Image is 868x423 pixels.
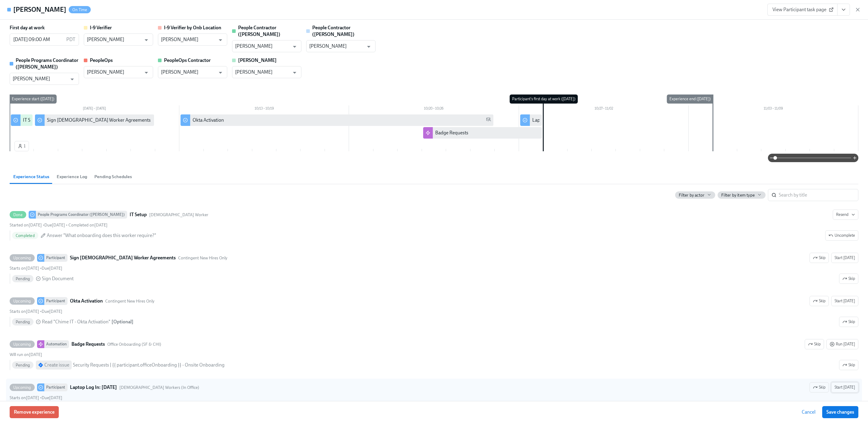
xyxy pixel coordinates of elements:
[70,254,176,261] strong: Sign [DEMOGRAPHIC_DATA] Worker Agreements
[829,232,855,239] span: Uncomplete
[810,382,829,393] button: UpcomingParticipantLaptop Log In: [DATE][DEMOGRAPHIC_DATA] Workers (In Office)Start [DATE]Starts ...
[10,406,59,418] button: Remove experience
[73,362,225,368] div: Security Requests | {{ participant.officeOnboarding }} - Onsite Onboarding
[10,395,62,401] div: •
[835,298,855,304] span: Start [DATE]
[57,173,87,180] span: Experience Log
[779,189,858,201] input: Search by title
[10,309,62,314] div: •
[71,341,105,348] strong: Badge Requests
[42,395,62,400] span: Tuesday, October 28th 2025, 9:00 am
[178,255,227,261] span: This task uses the "Contingent New Hires Only" audience
[312,25,354,37] strong: People Contractor ([PERSON_NAME])
[90,25,112,30] strong: I-9 Verifier
[47,117,151,123] div: Sign [DEMOGRAPHIC_DATA] Worker Agreements
[772,7,832,13] span: View Participant task page
[826,339,858,349] button: UpcomingAutomationBadge RequestsOffice Onboarding (SF & CHI)SkipWill run on[DATE]Pending Create i...
[44,254,68,262] div: Participant
[290,42,299,51] button: Open
[70,297,103,305] strong: Okta Activation
[486,117,491,124] span: Personal Email
[179,105,349,113] div: 10/13 – 10/19
[813,384,826,390] span: Skip
[825,230,858,241] button: DonePeople Programs Coordinator ([PERSON_NAME])IT Setup[DEMOGRAPHIC_DATA] WorkerResendStarted on[...
[142,68,151,77] button: Open
[44,223,65,228] span: Tuesday, October 7th 2025, 9:00 am
[68,75,77,84] button: Open
[42,266,62,271] span: Sunday, October 12th 2025, 9:00 am
[667,95,713,104] div: Experience end ([DATE])
[805,339,824,349] button: UpcomingAutomationBadge RequestsOffice Onboarding (SF & CHI)Run [DATE]Will run on[DATE]Pending Cr...
[675,191,715,199] button: Filter by actor
[842,362,855,368] span: Skip
[10,222,108,228] div: • •
[689,105,858,113] div: 11/03 – 11/09
[510,95,578,104] div: Participant's first day at work ([DATE])
[10,266,39,271] span: Tuesday, October 7th 2025, 9:00 am
[839,360,858,370] button: UpcomingAutomationBadge RequestsOffice Onboarding (SF & CHI)SkipRun [DATE]Will run on[DATE]Pendin...
[10,385,35,390] span: Upcoming
[830,341,855,347] span: Run [DATE]
[810,253,829,263] button: UpcomingParticipantSign [DEMOGRAPHIC_DATA] Worker AgreementsContingent New Hires OnlyStart [DATE]...
[130,211,147,218] strong: IT Setup
[44,340,69,348] div: Automation
[349,105,519,113] div: 10/20 – 10/26
[10,213,26,217] span: Done
[842,276,855,282] span: Skip
[839,274,858,284] button: UpcomingParticipantSign [DEMOGRAPHIC_DATA] Worker AgreementsContingent New Hires OnlySkipStart [D...
[9,95,57,104] div: Experience start ([DATE])
[10,265,62,271] div: •
[10,24,45,31] label: First day at work
[105,298,154,304] span: This task uses the "Contingent New Hires Only" audience
[10,105,179,113] div: [DATE] – [DATE]
[16,57,78,70] strong: People Programs Coordinator ([PERSON_NAME])
[13,173,49,180] span: Experience Status
[831,296,858,306] button: UpcomingParticipantOkta ActivationContingent New Hires OnlySkipStarts on[DATE] •Due[DATE] Pending...
[94,173,132,180] span: Pending Schedules
[216,35,225,45] button: Open
[835,384,855,390] span: Start [DATE]
[12,277,33,281] span: Pending
[532,117,651,123] div: Laptop Log In: {{ participant.startDate | MMM DD, YYYY }}
[835,255,855,261] span: Start [DATE]
[842,319,855,325] span: Skip
[23,117,40,123] div: IT Setup
[44,383,68,391] div: Participant
[47,232,156,239] span: Answer "What onboarding does this worker require?"
[837,4,850,16] button: View task page
[435,130,468,136] div: Badge Requests
[42,309,62,314] span: Sunday, October 26th 2025, 9:00 am
[10,342,35,347] span: Upcoming
[10,299,35,303] span: Upcoming
[12,233,38,238] span: Completed
[767,4,838,16] a: View Participant task page
[10,256,35,260] span: Upcoming
[831,253,858,263] button: UpcomingParticipantSign [DEMOGRAPHIC_DATA] Worker AgreementsContingent New Hires OnlySkipStarts o...
[10,223,42,228] span: Monday, October 6th 2025, 11:11 am
[69,8,91,12] span: On Time
[808,341,821,347] span: Skip
[107,341,161,347] span: This automation uses the "Office Onboarding (SF & CHI)" audience
[802,409,816,415] span: Cancel
[216,68,225,77] button: Open
[813,255,826,261] span: Skip
[10,395,39,400] span: Monday, October 27th 2025, 9:00 am
[149,212,208,218] span: This task uses the "Contingent Worker" audience
[44,297,68,305] div: Participant
[836,212,855,218] span: Resend
[164,25,221,30] strong: I-9 Verifier by Onb Location
[364,42,373,51] button: Open
[119,385,199,390] span: This task uses the "Contingent Workers (In Office)" audience
[797,406,820,418] button: Cancel
[679,192,704,198] span: Filter by actor
[810,296,829,306] button: UpcomingParticipantOkta ActivationContingent New Hires OnlyStart [DATE]Starts on[DATE] •Due[DATE]...
[36,211,127,219] div: People Programs Coordinator ([PERSON_NAME])
[290,68,299,77] button: Open
[112,319,134,325] div: [ Optional ]
[238,25,280,37] strong: People Contractor ([PERSON_NAME])
[70,384,117,391] strong: Laptop Log In: [DATE]
[42,319,110,325] span: Read "Chime IT - Okta Activation"
[142,35,151,45] button: Open
[831,382,858,393] button: UpcomingParticipantLaptop Log In: [DATE][DEMOGRAPHIC_DATA] Workers (In Office)SkipStarts on[DATE]...
[164,57,211,63] strong: PeopleOps Contractor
